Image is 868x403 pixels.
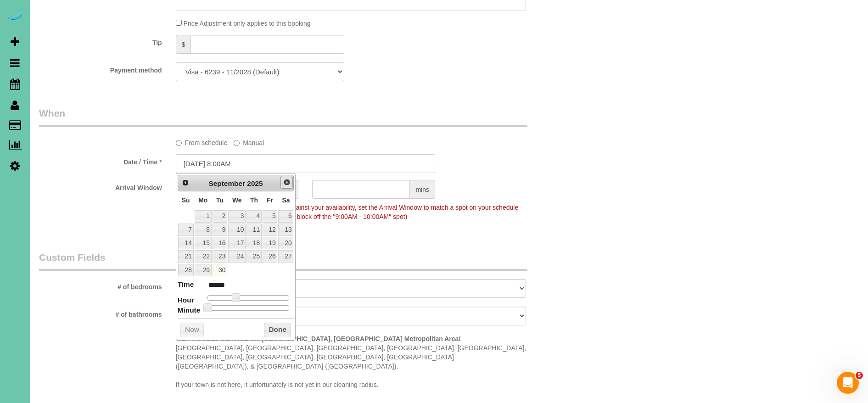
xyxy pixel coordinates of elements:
[213,237,227,249] a: 16
[178,224,194,236] a: 7
[278,224,293,236] a: 13
[263,224,277,236] a: 12
[234,140,240,146] input: Manual
[280,176,293,189] a: Next
[246,250,262,263] a: 25
[32,35,169,47] label: Tip
[278,250,293,263] a: 27
[264,323,291,337] button: Done
[178,295,194,307] dt: Hour
[178,250,194,263] a: 21
[39,251,527,271] legend: Custom Fields
[32,154,169,167] label: Date / Time *
[176,140,182,146] input: From schedule
[195,264,212,276] a: 29
[213,250,227,263] a: 23
[856,372,863,379] span: 5
[179,176,192,189] a: Prev
[184,20,311,27] span: Price Adjustment only applies to this booking
[228,237,246,249] a: 17
[213,224,227,236] a: 9
[6,9,24,22] img: Automaid Logo
[278,210,293,223] a: 6
[213,210,227,223] a: 2
[195,237,212,249] a: 15
[178,305,201,317] dt: Minute
[176,135,228,147] label: From schedule
[213,264,227,276] a: 30
[182,196,190,204] span: Sunday
[195,250,212,263] a: 22
[32,180,169,192] label: Arrival Window
[198,196,207,204] span: Monday
[228,210,246,223] a: 3
[176,35,191,54] span: $
[837,372,859,394] iframe: Intercom live chat
[32,307,169,319] label: # of bathrooms
[282,196,290,204] span: Saturday
[32,62,169,75] label: Payment method
[178,280,194,291] dt: Time
[283,179,291,186] span: Next
[247,179,263,187] span: 2025
[176,204,519,220] span: To make this booking count against your availability, set the Arrival Window to match a spot on y...
[228,224,246,236] a: 10
[228,250,246,263] a: 24
[32,279,169,291] label: # of bedrooms
[182,179,189,186] span: Prev
[180,323,204,337] button: Now
[246,224,262,236] a: 11
[178,264,194,276] a: 28
[39,106,527,127] legend: When
[246,237,262,249] a: 18
[267,196,273,204] span: Friday
[263,210,277,223] a: 5
[263,237,277,249] a: 19
[410,180,435,199] span: mins
[216,196,224,204] span: Tuesday
[209,179,246,187] span: September
[176,334,526,389] p: [GEOGRAPHIC_DATA], [GEOGRAPHIC_DATA], [GEOGRAPHIC_DATA], [GEOGRAPHIC_DATA], [GEOGRAPHIC_DATA], [G...
[178,237,194,249] a: 14
[246,210,262,223] a: 4
[195,210,212,223] a: 1
[195,224,212,236] a: 8
[263,250,277,263] a: 26
[234,135,264,147] label: Manual
[176,335,461,342] strong: WE PROUDLY SERVICE the [GEOGRAPHIC_DATA], [GEOGRAPHIC_DATA] Metropolitan Area!
[250,196,258,204] span: Thursday
[232,196,242,204] span: Wednesday
[278,237,293,249] a: 20
[176,154,435,173] input: MM/DD/YYYY HH:MM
